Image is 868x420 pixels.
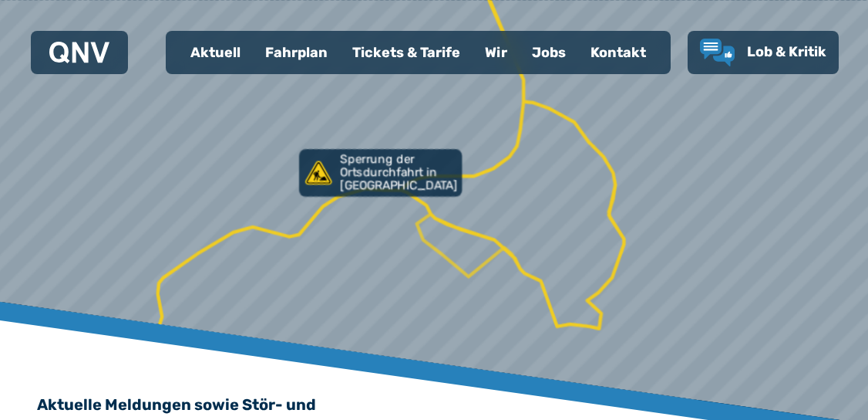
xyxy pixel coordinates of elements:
span: Lob & Kritik [747,43,826,60]
a: Wir [473,32,520,73]
img: QNV Logo [49,42,109,63]
a: QNV Logo [49,37,109,68]
a: Aktuell [178,32,253,73]
a: Kontakt [578,32,658,73]
a: Sperrung der Ortsdurchfahrt in [GEOGRAPHIC_DATA] [299,149,462,197]
a: Lob & Kritik [700,39,826,66]
div: Sperrung der Ortsdurchfahrt in [GEOGRAPHIC_DATA] [299,149,461,203]
a: Jobs [520,32,578,73]
a: Fahrplan [253,32,340,73]
p: Sperrung der Ortsdurchfahrt in [GEOGRAPHIC_DATA] [340,154,458,193]
a: Tickets & Tarife [340,32,473,73]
